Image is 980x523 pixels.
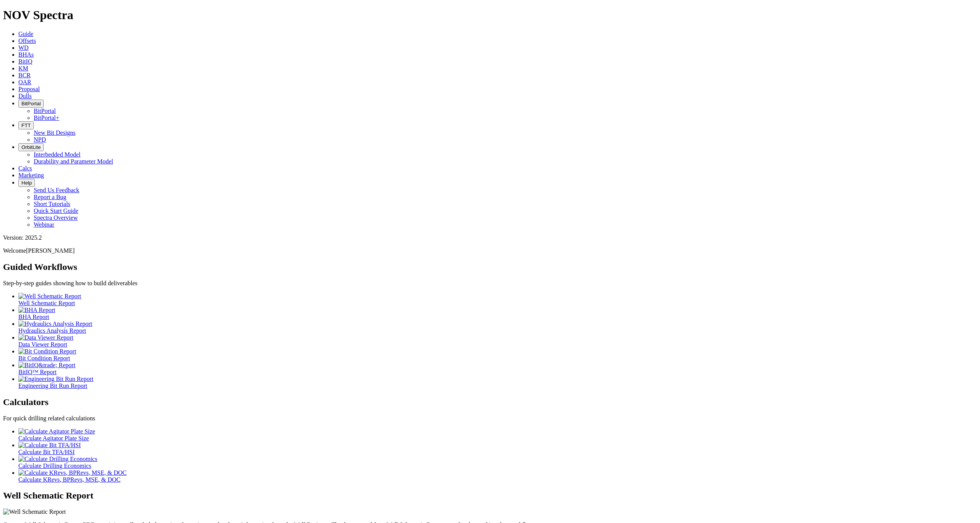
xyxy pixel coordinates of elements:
span: BitPortal [21,101,41,106]
a: BHA Report BHA Report [18,307,977,320]
a: Calculate Drilling Economics Calculate Drilling Economics [18,456,977,469]
a: NPD [34,136,46,143]
a: Well Schematic Report Well Schematic Report [18,293,977,306]
img: Calculate Drilling Economics [18,456,97,463]
a: Send Us Feedback [34,187,79,193]
h2: Well Schematic Report [3,490,977,501]
a: BitIQ&trade; Report BitIQ™ Report [18,362,977,375]
a: Spectra Overview [34,214,78,221]
a: Webinar [34,221,54,228]
a: Hydraulics Analysis Report Hydraulics Analysis Report [18,320,977,334]
a: Marketing [18,172,44,178]
a: Offsets [18,38,36,44]
img: Hydraulics Analysis Report [18,320,92,327]
span: BHA Report [18,314,49,320]
a: WD [18,44,29,51]
a: OAR [18,79,31,85]
a: Proposal [18,86,40,92]
a: Report a Bug [34,194,66,200]
a: KM [18,65,28,72]
a: Calculate Agitator Plate Size Calculate Agitator Plate Size [18,428,977,441]
span: Data Viewer Report [18,341,67,348]
img: Calculate Bit TFA/HSI [18,442,81,449]
button: FTT [18,121,34,129]
a: BCR [18,72,31,78]
a: Durability and Parameter Model [34,158,113,165]
img: Calculate Agitator Plate Size [18,428,95,435]
a: Guide [18,31,33,37]
img: Well Schematic Report [18,293,81,300]
span: [PERSON_NAME] [26,247,75,254]
a: BitPortal [34,108,56,114]
img: Well Schematic Report [3,508,66,515]
img: Calculate KRevs, BPRevs, MSE, & DOC [18,469,127,476]
a: Dulls [18,93,32,99]
img: Data Viewer Report [18,334,73,341]
img: Engineering Bit Run Report [18,376,93,382]
a: Calcs [18,165,32,172]
a: Data Viewer Report Data Viewer Report [18,334,977,348]
span: OrbitLite [21,144,41,150]
h2: Guided Workflows [3,262,977,272]
img: BitIQ&trade; Report [18,362,75,369]
a: Interbedded Model [34,151,80,158]
img: BHA Report [18,307,55,314]
h2: Calculators [3,397,977,407]
a: New Bit Designs [34,129,75,136]
a: Calculate KRevs, BPRevs, MSE, & DOC Calculate KRevs, BPRevs, MSE, & DOC [18,469,977,483]
span: Well Schematic Report [18,300,75,306]
a: Bit Condition Report Bit Condition Report [18,348,977,361]
a: BitPortal+ [34,114,59,121]
span: Hydraulics Analysis Report [18,327,86,334]
button: OrbitLite [18,143,44,151]
span: Help [21,180,32,186]
span: Engineering Bit Run Report [18,382,87,389]
p: Step-by-step guides showing how to build deliverables [3,280,977,287]
a: Short Tutorials [34,201,70,207]
span: FTT [21,123,31,128]
span: Bit Condition Report [18,355,70,361]
p: For quick drilling related calculations [3,415,977,422]
span: BitIQ™ Report [18,369,57,375]
a: BitIQ [18,58,32,65]
a: Calculate Bit TFA/HSI Calculate Bit TFA/HSI [18,442,977,455]
p: Welcome [3,247,977,254]
button: BitPortal [18,100,44,108]
a: Quick Start Guide [34,208,78,214]
a: Engineering Bit Run Report Engineering Bit Run Report [18,376,977,389]
h1: NOV Spectra [3,8,977,22]
a: BHAs [18,51,34,58]
div: Version: 2025.2 [3,234,977,241]
img: Bit Condition Report [18,348,76,355]
button: Help [18,179,35,187]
